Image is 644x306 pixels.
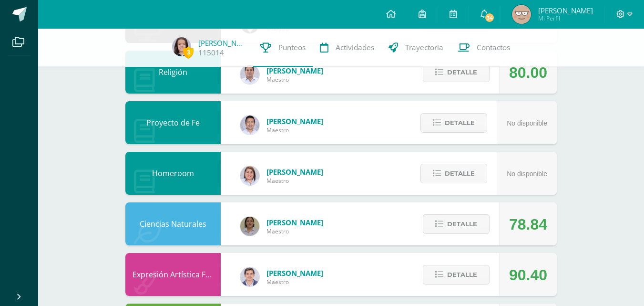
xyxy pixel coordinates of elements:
img: a4e180d3c88e615cdf9cba2a7be06673.png [240,166,259,185]
img: 9ae987001820ec4db030cf804221db7d.png [172,37,191,56]
span: Maestro [266,177,323,185]
span: Detalle [445,114,475,132]
div: Proyecto de Fe [125,101,221,144]
div: 80.00 [509,51,547,94]
span: Detalle [447,266,477,284]
div: 78.84 [509,203,547,246]
img: 3af43c4f3931345fadf8ce10480f33e2.png [240,217,259,236]
a: Trayectoria [381,29,450,67]
span: Detalle [445,165,475,182]
span: Maestro [266,75,323,84]
span: Detalle [447,63,477,81]
span: [PERSON_NAME] [266,66,323,75]
span: Punteos [278,42,306,53]
span: Mi Perfil [538,14,593,22]
button: Detalle [420,113,487,133]
div: Expresión Artística FORMACIÓN MUSICAL [125,253,221,296]
span: 3 [183,46,194,58]
a: Actividades [313,29,381,67]
button: Detalle [423,63,490,82]
a: Contactos [450,29,517,67]
span: Actividades [336,42,374,53]
img: 15aaa72b904403ebb7ec886ca542c491.png [240,65,259,84]
span: [PERSON_NAME] [266,218,323,227]
span: [PERSON_NAME] [266,268,323,278]
span: 34 [484,12,495,23]
span: Trayectoria [405,42,443,53]
div: Religión [125,51,221,94]
a: 115014 [198,48,224,58]
span: Maestro [266,278,323,286]
span: [PERSON_NAME] [266,116,323,126]
span: Contactos [477,42,510,53]
div: 90.40 [509,253,547,296]
a: Punteos [253,29,313,67]
img: 4582bc727a9698f22778fe954f29208c.png [240,116,259,135]
button: Detalle [423,214,490,234]
button: Detalle [423,265,490,285]
a: [PERSON_NAME] [198,38,246,48]
span: Maestro [266,126,323,134]
span: Maestro [266,227,323,235]
div: Homeroom [125,152,221,195]
div: Ciencias Naturales [125,202,221,245]
span: No disponible [507,119,547,127]
span: Detalle [447,215,477,233]
img: 9c98bbe379099fee322dc40a884c11d7.png [512,5,531,24]
img: 32863153bf8bbda601a51695c130e98e.png [240,267,259,286]
span: [PERSON_NAME] [538,6,593,15]
span: [PERSON_NAME] [266,167,323,177]
span: No disponible [507,170,547,178]
button: Detalle [420,164,487,183]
